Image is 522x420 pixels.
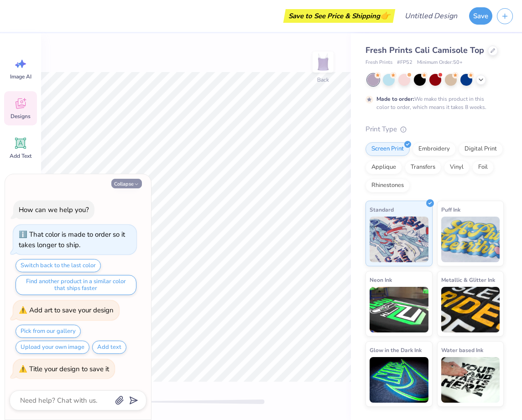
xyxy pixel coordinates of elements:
img: Puff Ink [441,217,500,262]
span: 👉 [380,10,390,21]
button: Upload your own image [16,341,89,354]
span: Standard [370,205,394,214]
span: Fresh Prints Cali Camisole Top [365,45,484,56]
img: Glow in the Dark Ink [370,357,428,403]
div: Save to See Price & Shipping [286,9,393,23]
div: We make this product in this color to order, which means it takes 8 weeks. [376,95,489,111]
span: Metallic & Glitter Ink [441,275,495,285]
span: Image AI [10,73,31,80]
div: Embroidery [412,142,456,156]
span: Water based Ink [441,345,483,355]
span: Neon Ink [370,275,392,285]
div: Back [317,76,329,84]
img: Metallic & Glitter Ink [441,287,500,332]
button: Find another product in a similar color that ships faster [16,275,136,295]
img: Neon Ink [370,287,428,332]
button: Save [469,7,492,25]
div: Transfers [405,161,441,174]
span: Fresh Prints [365,59,392,67]
span: Minimum Order: 50 + [417,59,463,67]
div: Screen Print [365,142,410,156]
div: Add art to save your design [29,306,114,315]
div: That color is made to order so it takes longer to ship. [19,230,125,249]
span: Add Text [10,152,31,160]
span: Puff Ink [441,205,460,214]
span: # FP52 [397,59,412,67]
button: Collapse [111,179,142,188]
div: Rhinestones [365,179,410,192]
img: Back [314,53,332,71]
img: Water based Ink [441,357,500,403]
strong: Made to order: [376,95,414,103]
div: Print Type [365,124,504,135]
span: Designs [10,113,31,120]
span: Glow in the Dark Ink [370,345,422,355]
button: Add text [92,341,126,354]
button: Switch back to the last color [16,259,101,272]
div: Applique [365,161,402,174]
button: Pick from our gallery [16,325,81,338]
div: Foil [472,161,494,174]
div: How can we help you? [19,205,89,214]
img: Standard [370,217,428,262]
div: Digital Print [459,142,503,156]
div: Vinyl [444,161,470,174]
div: Title your design to save it [29,364,109,373]
input: Untitled Design [397,7,465,25]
